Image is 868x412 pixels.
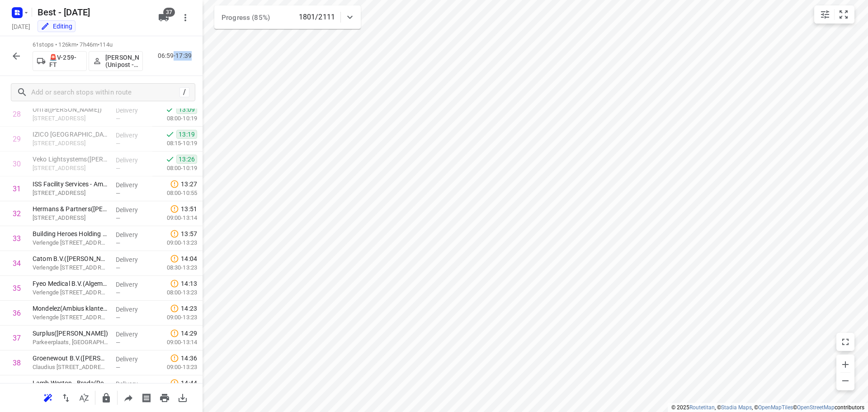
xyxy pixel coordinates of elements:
[176,9,194,27] button: More
[176,105,197,114] span: 13:09
[89,51,143,71] button: [PERSON_NAME] (Unipost - ZZP - Best)
[33,354,108,363] p: Groenewout B.V.(Yaneke de Roon)
[116,156,149,165] p: Delivery
[152,263,197,272] p: 08:30-13:23
[116,339,120,346] span: —
[214,5,361,29] div: Progress (85%)1801/2111
[116,379,149,388] p: Delivery
[75,393,93,402] span: Sort by time window
[152,238,197,247] p: 09:00-13:23
[33,329,108,338] p: Surplus([PERSON_NAME])
[163,8,175,17] span: 37
[758,404,793,411] a: OpenMapTiles
[13,309,21,317] div: 36
[119,393,137,402] span: Share route
[814,5,854,24] div: small contained button group
[33,130,108,139] p: IZICO Nederland B.V. - GoodLife Foods Breda(Ronald Dujardin)
[152,164,197,173] p: 08:00-10:19
[152,313,197,322] p: 09:00-13:23
[181,279,197,288] span: 14:13
[33,304,108,313] p: Mondelez(Ambius klantenservice)
[299,12,335,23] p: 1801/2111
[116,205,149,214] p: Delivery
[13,259,21,268] div: 34
[181,204,197,213] span: 13:51
[816,5,834,24] button: Map settings
[33,229,108,238] p: Building Heroes Holding BV - Breda(Leander Havermans / Tessa Veldhuizen)
[165,105,175,114] svg: Done
[49,54,83,68] p: 🚨V-259-FT
[116,355,149,364] p: Delivery
[165,155,175,164] svg: Done
[170,279,179,288] svg: Late
[33,41,143,49] p: 61 stops • 126km • 7h46m
[170,354,179,363] svg: Late
[13,284,21,293] div: 35
[105,54,139,68] p: Zaid Kramy (Unipost - ZZP - Best)
[174,393,192,402] span: Download route
[33,263,108,272] p: Verlengde Poolseweg 32, Breda
[116,255,149,264] p: Delivery
[13,234,21,243] div: 33
[179,87,189,97] div: /
[170,329,179,338] svg: Late
[222,14,270,22] span: Progress (85%)
[31,85,179,99] input: Add or search stops within route
[116,289,120,296] span: —
[33,238,108,247] p: Verlengde Poolseweg 38, Breda
[152,213,197,223] p: 09:00-13:14
[835,5,853,24] button: Fit zoom
[116,115,120,122] span: —
[797,404,835,411] a: OpenStreetMap
[116,180,149,189] p: Delivery
[158,51,195,61] p: 06:59-17:39
[98,41,99,48] span: •
[33,338,108,347] p: Parkeerplaats, [GEOGRAPHIC_DATA]
[33,51,87,71] button: 🚨V-259-FT
[33,313,108,322] p: Verlengde Poolseweg 34, Breda
[721,404,752,411] a: Stadia Maps
[99,41,113,48] span: 114u
[13,110,21,118] div: 28
[152,114,197,123] p: 08:00-10:19
[176,130,197,139] span: 13:19
[155,9,173,27] button: 37
[116,131,149,140] p: Delivery
[181,354,197,363] span: 14:36
[116,230,149,239] p: Delivery
[170,204,179,213] svg: Late
[152,338,197,347] p: 09:00-13:14
[13,359,21,367] div: 38
[152,288,197,297] p: 08:00-13:23
[181,180,197,189] span: 13:27
[33,180,108,189] p: ISS Facility Services - Amgen Suppliers/Security(Dewi Bouwmeester)
[152,139,197,148] p: 08:15-10:19
[152,363,197,372] p: 09:00-13:23
[33,279,108,288] p: Fyeo Medical B.V.(Algemeen)
[33,139,108,148] p: [STREET_ADDRESS]
[33,155,108,164] p: Veko Lightsystems(Christine Treffers)
[34,5,151,19] h5: Rename
[13,135,21,143] div: 29
[116,280,149,289] p: Delivery
[13,160,21,168] div: 30
[33,288,108,297] p: Verlengde Poolseweg 40, Breda
[181,304,197,313] span: 14:23
[116,190,120,197] span: —
[176,155,197,164] span: 13:26
[33,213,108,223] p: [STREET_ADDRESS]
[13,209,21,218] div: 32
[116,106,149,115] p: Delivery
[33,204,108,213] p: Hermans & Partners(Annette van den Muijsenberg Dielen)
[116,330,149,339] p: Delivery
[156,393,174,402] span: Print route
[181,329,197,338] span: 14:29
[152,189,197,198] p: 08:00-10:55
[116,215,120,222] span: —
[181,254,197,263] span: 14:04
[116,240,120,246] span: —
[97,389,115,407] button: Lock route
[57,393,75,402] span: Reverse route
[671,404,864,411] li: © 2025 , © , © © contributors
[170,379,179,388] svg: Late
